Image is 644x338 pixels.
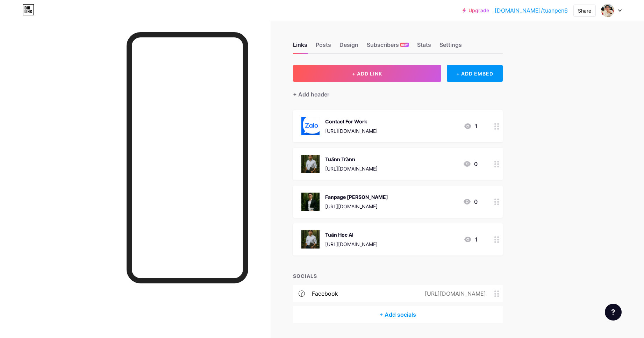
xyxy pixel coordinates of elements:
[601,4,614,17] img: tuanpen6
[293,41,307,53] div: Links
[325,165,378,172] div: [URL][DOMAIN_NAME]
[401,43,408,47] span: NEW
[293,306,503,323] div: + Add socials
[463,160,478,168] div: 0
[578,7,591,14] div: Share
[447,65,502,82] div: + ADD EMBED
[439,41,462,53] div: Settings
[339,41,358,53] div: Design
[325,203,388,210] div: [URL][DOMAIN_NAME]
[495,6,568,15] a: [DOMAIN_NAME]/tuanpen6
[325,240,378,248] div: [URL][DOMAIN_NAME]
[464,122,478,130] div: 1
[325,193,388,201] div: Fanpage [PERSON_NAME]
[325,231,378,238] div: Tuấn Học AI
[293,90,329,99] div: + Add header
[301,117,320,135] img: Contact For Work
[367,41,409,53] div: Subscribers
[325,118,378,125] div: Contact For Work
[463,197,478,206] div: 0
[301,230,320,249] img: Tuấn Học AI
[325,127,378,135] div: [URL][DOMAIN_NAME]
[312,289,338,298] div: facebook
[316,41,331,53] div: Posts
[414,289,494,298] div: [URL][DOMAIN_NAME]
[301,155,320,173] img: Tuấnn Trầnn
[301,193,320,211] img: Fanpage Tuấn Trần
[464,235,478,244] div: 1
[352,71,382,77] span: + ADD LINK
[417,41,431,53] div: Stats
[293,65,442,82] button: + ADD LINK
[325,156,378,163] div: Tuấnn Trầnn
[293,272,503,280] div: SOCIALS
[463,8,489,13] a: Upgrade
